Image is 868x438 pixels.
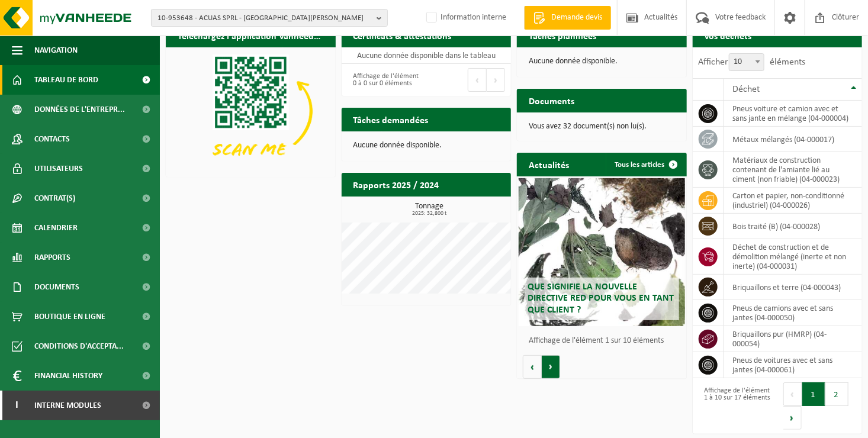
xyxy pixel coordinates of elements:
[34,65,98,95] span: Tableau de bord
[724,275,863,300] td: briquaillons et terre (04-000043)
[166,47,336,175] img: Download de VHEPlus App
[34,124,70,154] span: Contacts
[724,300,863,326] td: pneus de camions avec et sans jantes (04-000050)
[34,391,101,420] span: Interne modules
[724,352,863,378] td: pneus de voitures avec et sans jantes (04-000061)
[519,178,685,326] a: Que signifie la nouvelle directive RED pour vous en tant que client ?
[724,152,863,188] td: matériaux de construction contenant de l'amiante lié au ciment (non friable) (04-000023)
[12,391,22,420] span: I
[34,213,78,243] span: Calendrier
[783,406,802,430] button: Next
[542,355,560,379] button: Volgende
[34,302,105,331] span: Boutique en ligne
[724,214,863,239] td: bois traité (B) (04-000028)
[34,361,102,391] span: Financial History
[729,53,764,71] span: 10
[729,54,764,70] span: 10
[34,95,125,124] span: Données de l'entrepr...
[34,154,83,183] span: Utilisateurs
[724,239,863,275] td: déchet de construction et de démolition mélangé (inerte et non inerte) (04-000031)
[529,57,675,66] p: Aucune donnée disponible.
[524,6,611,30] a: Demande devis
[699,381,771,431] div: Affichage de l'élément 1 à 10 sur 17 éléments
[487,68,505,92] button: Next
[151,9,388,27] button: 10-953648 - ACUAS SPRL - [GEOGRAPHIC_DATA][PERSON_NAME]
[408,196,510,220] a: Consulter les rapports
[157,9,372,27] span: 10-953648 - ACUAS SPRL - [GEOGRAPHIC_DATA][PERSON_NAME]
[802,382,825,406] button: 1
[342,47,512,64] td: Aucune donnée disponible dans le tableau
[348,202,512,217] h3: Tonnage
[424,9,506,27] label: Information interne
[34,331,124,361] span: Conditions d'accepta...
[724,127,863,152] td: métaux mélangés (04-000017)
[529,337,681,345] p: Affichage de l'élément 1 sur 10 éléments
[353,141,500,150] p: Aucune donnée disponible.
[724,188,863,214] td: carton et papier, non-conditionné (industriel) (04-000026)
[724,101,863,127] td: pneus voiture et camion avec et sans jante en mélange (04-000004)
[528,282,674,314] span: Que signifie la nouvelle directive RED pour vous en tant que client ?
[468,68,487,92] button: Previous
[699,57,806,67] label: Afficher éléments
[523,355,542,379] button: Vorige
[606,153,686,176] a: Tous les articles
[529,123,675,131] p: Vous avez 32 document(s) non lu(s).
[724,326,863,352] td: briquaillons pur (HMRP) (04-000054)
[517,89,586,112] h2: Documents
[348,67,420,93] div: Affichage de l'élément 0 à 0 sur 0 éléments
[548,12,605,24] span: Demande devis
[517,153,581,176] h2: Actualités
[783,382,802,406] button: Previous
[825,382,848,406] button: 2
[34,243,70,272] span: Rapports
[733,85,760,94] span: Déchet
[342,173,451,196] h2: Rapports 2025 / 2024
[34,183,75,213] span: Contrat(s)
[348,211,512,217] span: 2025: 32,800 t
[34,272,79,302] span: Documents
[342,108,441,131] h2: Tâches demandées
[34,36,78,65] span: Navigation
